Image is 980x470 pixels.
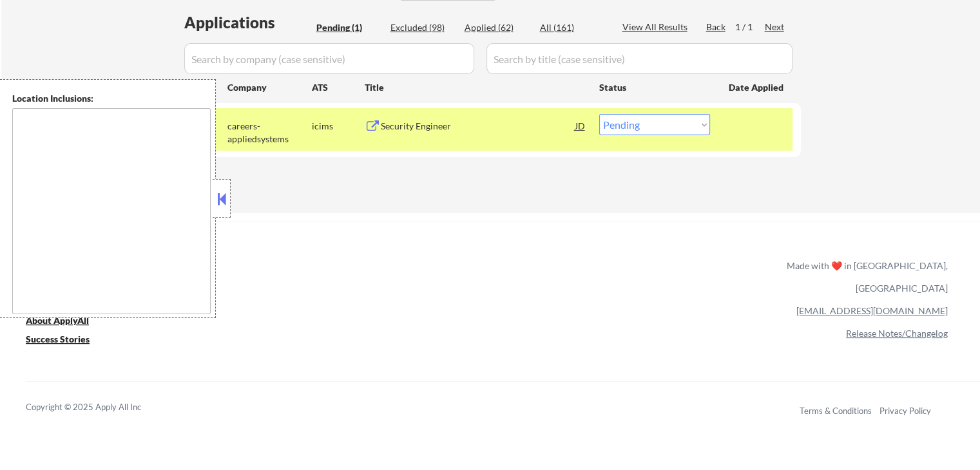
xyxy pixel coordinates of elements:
[796,305,948,316] a: [EMAIL_ADDRESS][DOMAIN_NAME]
[26,333,107,349] a: Success Stories
[12,92,211,105] div: Location Inclusions:
[26,334,90,344] u: Success Stories
[227,81,312,94] div: Company
[879,406,931,416] a: Privacy Policy
[540,21,604,34] div: All (161)
[465,21,529,34] div: Applied (62)
[486,43,793,74] input: Search by title (case sensitive)
[800,406,872,416] a: Terms & Conditions
[316,21,381,34] div: Pending (1)
[390,21,455,34] div: Excluded (98)
[227,120,312,145] div: careers-appliedsystems
[26,401,174,414] div: Copyright © 2025 Apply All Inc
[312,120,365,133] div: icims
[729,81,785,94] div: Date Applied
[782,254,948,299] div: Made with ❤️ in [GEOGRAPHIC_DATA], [GEOGRAPHIC_DATA]
[574,114,587,137] div: JD
[622,21,691,33] div: View All Results
[706,21,727,33] div: Back
[184,43,474,74] input: Search by company (case sensitive)
[735,21,765,33] div: 1 / 1
[26,315,89,326] u: About ApplyAll
[26,272,517,286] a: Refer & earn free applications 👯‍♀️
[312,81,365,94] div: ATS
[599,75,710,99] div: Status
[26,314,107,330] a: About ApplyAll
[365,81,587,94] div: Title
[765,21,785,33] div: Next
[846,328,948,339] a: Release Notes/Changelog
[184,15,312,30] div: Applications
[381,120,575,133] div: Security Engineer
